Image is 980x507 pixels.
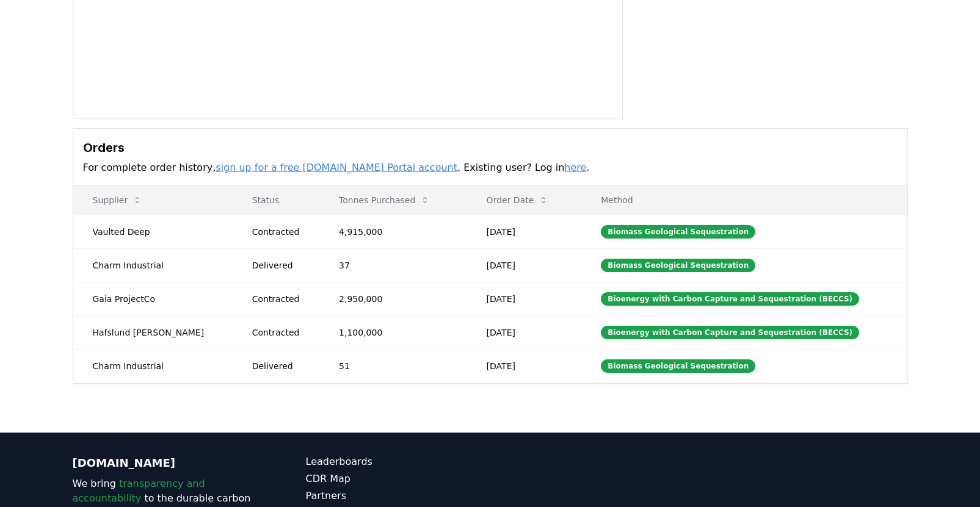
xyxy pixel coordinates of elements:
[73,215,233,248] td: Vaulted Deep
[73,349,233,383] td: Charm Industrial
[319,282,467,315] td: 2,950,000
[319,248,467,282] td: 37
[467,282,582,315] td: [DATE]
[601,292,859,306] div: Bioenergy with Carbon Capture and Sequestration (BECCS)
[319,215,467,248] td: 4,915,000
[252,259,310,271] div: Delivered
[73,455,257,472] p: [DOMAIN_NAME]
[601,225,755,239] div: Biomass Geological Sequestration
[329,188,440,212] button: Tonnes Purchased
[306,472,490,486] a: CDR Map
[252,293,310,305] div: Contracted
[467,215,582,248] td: [DATE]
[252,326,310,339] div: Contracted
[564,162,586,173] a: here
[73,248,233,282] td: Charm Industrial
[73,478,205,504] span: transparency and accountability
[601,359,755,373] div: Biomass Geological Sequestration
[477,188,559,212] button: Order Date
[73,315,233,349] td: Hafslund [PERSON_NAME]
[73,282,233,315] td: Gaia ProjectCo
[319,315,467,349] td: 1,100,000
[252,226,310,238] div: Contracted
[467,349,582,383] td: [DATE]
[591,194,897,206] p: Method
[83,138,898,157] h3: Orders
[467,248,582,282] td: [DATE]
[216,162,457,173] a: sign up for a free [DOMAIN_NAME] Portal account
[306,455,490,469] a: Leaderboards
[467,315,582,349] td: [DATE]
[242,194,310,206] p: Status
[83,160,898,175] p: For complete order history, . Existing user? Log in .
[83,188,153,212] button: Supplier
[252,360,310,372] div: Delivered
[306,489,490,503] a: Partners
[601,326,859,339] div: Bioenergy with Carbon Capture and Sequestration (BECCS)
[601,259,755,272] div: Biomass Geological Sequestration
[319,349,467,383] td: 51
